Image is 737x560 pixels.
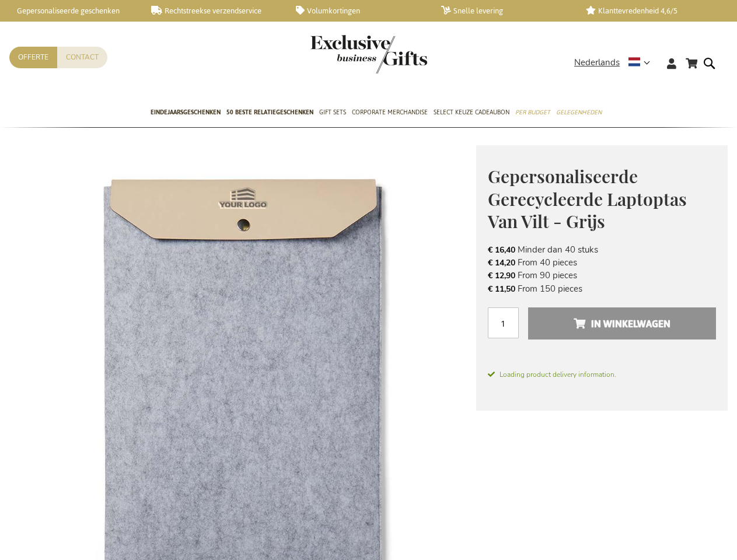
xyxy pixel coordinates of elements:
a: Select Keuze Cadeaubon [434,99,509,128]
img: Exclusive Business gifts logo [310,35,427,73]
a: Gift Sets [319,99,346,128]
a: Volumkortingen [296,6,422,16]
span: Eindejaarsgeschenken [151,106,221,118]
span: Select Keuze Cadeaubon [434,106,509,118]
span: € 11,50 [488,283,515,295]
span: € 12,90 [488,270,515,281]
a: Per Budget [515,99,550,128]
span: € 14,20 [488,257,515,268]
span: Gepersonaliseerde Gerecycleerde Laptoptas Van Vilt - Grijs [488,164,687,233]
span: Gelegenheden [556,106,602,118]
a: Rechtstreekse verzendservice [151,6,278,16]
a: Snelle levering [441,6,568,16]
li: From 90 pieces [488,269,716,282]
li: From 40 pieces [488,256,716,269]
span: 50 beste relatiegeschenken [226,106,313,118]
a: 50 beste relatiegeschenken [226,99,313,128]
span: Gift Sets [319,106,346,118]
a: Corporate Merchandise [352,99,428,128]
input: Aantal [488,307,519,338]
span: Corporate Merchandise [352,106,428,118]
a: Klanttevredenheid 4,6/5 [586,6,712,16]
span: Loading product delivery information. [488,369,716,380]
span: Nederlands [574,56,620,69]
a: store logo [310,35,369,73]
li: From 150 pieces [488,282,716,295]
span: € 16,40 [488,244,515,256]
a: Offerte [9,47,57,68]
span: Per Budget [515,106,550,118]
a: Contact [57,47,107,68]
li: Minder dan 40 stuks [488,243,716,256]
a: Eindejaarsgeschenken [151,99,221,128]
a: Gelegenheden [556,99,602,128]
a: Gepersonaliseerde geschenken [6,6,132,16]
